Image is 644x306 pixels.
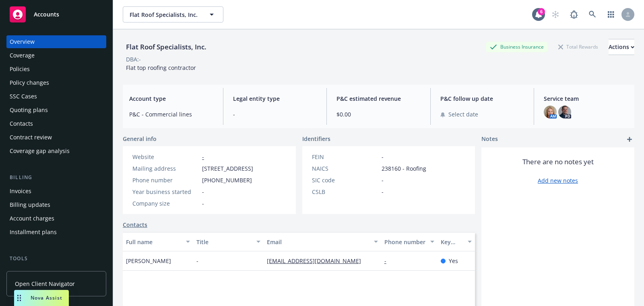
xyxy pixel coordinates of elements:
span: P&C follow up date [440,94,524,103]
div: DBA: - [126,55,141,63]
a: Accounts [6,3,106,26]
span: - [382,176,384,184]
div: Total Rewards [554,42,602,52]
div: SIC code [312,176,378,184]
button: Flat Roof Specialists, Inc. [123,6,223,22]
a: [EMAIL_ADDRESS][DOMAIN_NAME] [267,257,367,265]
div: Phone number [384,238,425,246]
div: 6 [538,8,545,15]
span: - [202,188,204,196]
div: Website [132,153,199,161]
a: Overview [6,35,106,48]
button: Title [193,232,264,251]
div: Year business started [132,188,199,196]
div: Coverage gap analysis [10,145,70,157]
button: Key contact [438,232,475,251]
div: Policies [10,63,30,75]
a: Policies [6,63,106,75]
a: Invoices [6,185,106,198]
span: [PHONE_NUMBER] [202,176,252,184]
div: Contract review [10,131,52,144]
div: Invoices [10,185,31,198]
div: Account charges [10,212,54,225]
a: Search [584,6,601,22]
div: NAICS [312,164,378,173]
div: Flat Roof Specialists, Inc. [123,42,210,52]
button: Nova Assist [14,290,69,306]
a: Contacts [6,117,106,130]
div: Billing [6,173,106,182]
div: Phone number [132,176,199,184]
span: [STREET_ADDRESS] [202,164,253,173]
div: Key contact [441,238,463,246]
button: Email [264,232,381,251]
span: P&C - Commercial lines [129,110,213,118]
span: - [202,199,204,208]
span: Notes [481,135,498,144]
a: Contract review [6,131,106,144]
img: photo [558,106,571,118]
div: Full name [126,238,181,246]
span: P&C estimated revenue [336,94,421,103]
button: Full name [123,232,193,251]
div: Company size [132,199,199,208]
button: Actions [609,39,634,55]
div: FEIN [312,153,378,161]
span: - [233,110,317,118]
button: Phone number [381,232,438,251]
span: - [382,188,384,196]
a: add [625,135,634,144]
a: - [384,257,393,265]
span: Yes [449,257,458,265]
div: Tools [6,255,106,263]
div: Policy changes [10,76,49,89]
a: SSC Cases [6,90,106,103]
span: - [382,153,384,161]
div: CSLB [312,188,378,196]
div: Quoting plans [10,104,48,116]
div: Business Insurance [486,42,548,52]
div: Overview [10,35,35,48]
div: Contacts [10,117,33,130]
a: Policy changes [6,76,106,89]
span: General info [123,135,157,143]
div: Coverage [10,49,35,62]
div: Title [196,238,252,246]
div: Mailing address [132,164,199,173]
span: Nova Assist [31,294,62,301]
span: Account type [129,94,213,103]
div: Drag to move [14,290,24,306]
img: photo [544,106,557,118]
span: Flat top roofing contractor [126,64,196,71]
a: Report a Bug [566,6,582,22]
a: Start snowing [547,6,563,22]
div: Email [267,238,369,246]
span: Flat Roof Specialists, Inc. [130,10,199,19]
span: Accounts [34,11,59,18]
a: Switch app [603,6,619,22]
a: Coverage [6,49,106,62]
div: SSC Cases [10,90,37,103]
a: Contacts [123,220,147,229]
a: Account charges [6,212,106,225]
a: Billing updates [6,198,106,211]
a: Add new notes [538,176,578,185]
span: There are no notes yet [522,157,594,167]
a: - [202,153,204,161]
span: Identifiers [302,135,330,143]
span: Select date [448,110,478,118]
a: Coverage gap analysis [6,145,106,157]
span: $0.00 [336,110,421,118]
span: Legal entity type [233,94,317,103]
span: [PERSON_NAME] [126,257,171,265]
span: - [196,257,198,265]
div: Billing updates [10,198,50,211]
div: Actions [609,39,634,55]
span: Service team [544,94,628,103]
div: Installment plans [10,226,57,239]
a: Quoting plans [6,104,106,116]
span: 238160 - Roofing [382,164,426,173]
a: Installment plans [6,226,106,239]
span: Open Client Navigator [15,279,75,288]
